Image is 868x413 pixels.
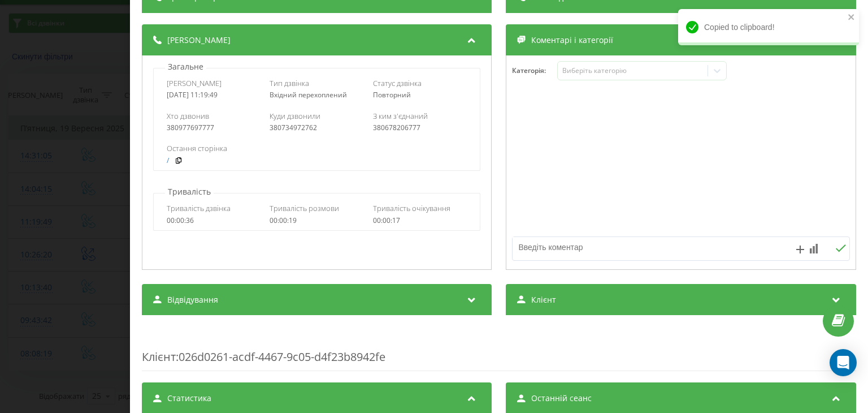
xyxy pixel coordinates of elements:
[167,143,227,153] span: Остання сторінка
[270,111,321,121] span: Куди дзвонили
[167,393,211,404] span: Статистика
[270,217,364,225] div: 00:00:19
[373,111,428,121] span: З ким з'єднаний
[513,67,558,75] h4: Категорія :
[167,111,209,121] span: Хто дзвонив
[167,91,261,99] div: [DATE] 11:19:49
[142,349,176,364] span: Клієнт
[532,35,614,46] span: Коментарі і категорії
[165,186,214,197] p: Тривалість
[373,90,411,100] span: Повторний
[270,78,310,88] span: Тип дзвінка
[167,78,222,88] span: [PERSON_NAME]
[848,12,856,23] button: close
[532,294,557,306] span: Клієнт
[270,124,364,132] div: 380734972762
[167,217,261,225] div: 00:00:36
[167,35,231,46] span: [PERSON_NAME]
[270,203,340,213] span: Тривалість розмови
[373,203,450,213] span: Тривалість очікування
[373,217,467,225] div: 00:00:17
[562,66,704,75] div: Виберіть категорію
[678,9,859,45] div: Copied to clipboard!
[142,326,856,371] div: : 026d0261-acdf-4467-9c05-d4f23b8942fe
[167,203,231,213] span: Тривалість дзвінка
[532,393,592,404] span: Останній сеанс
[167,157,169,165] a: /
[165,61,206,72] p: Загальне
[830,349,857,376] div: Open Intercom Messenger
[373,78,422,88] span: Статус дзвінка
[270,90,348,100] span: Вхідний перехоплений
[167,124,261,132] div: 380977697777
[373,124,467,132] div: 380678206777
[167,294,218,306] span: Відвідування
